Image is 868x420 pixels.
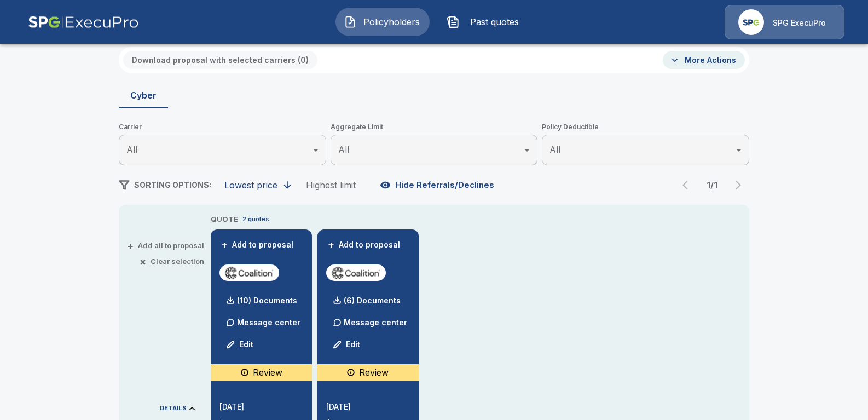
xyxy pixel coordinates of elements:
[306,180,356,191] div: Highest limit
[224,180,277,191] div: Lowest price
[127,242,134,249] span: +
[134,180,211,189] span: SORTING OPTIONS:
[464,15,524,28] span: Past quotes
[221,241,228,249] span: +
[378,175,499,195] button: Hide Referrals/Declines
[738,9,764,35] img: Agency Icon
[328,241,334,249] span: +
[338,144,349,155] span: All
[237,297,297,304] p: (10) Documents
[549,144,560,155] span: All
[253,366,282,379] p: Review
[331,122,538,133] span: Aggregate Limit
[773,18,826,28] p: SPG ExecuPro
[119,122,326,133] span: Carrier
[361,15,421,28] span: Policyholders
[344,317,407,328] p: Message center
[326,239,403,251] button: +Add to proposal
[725,5,844,39] a: Agency IconSPG ExecuPro
[126,144,137,155] span: All
[335,8,430,36] button: Policyholders IconPolicyholders
[663,51,745,69] button: More Actions
[237,317,300,328] p: Message center
[28,5,139,39] img: AA Logo
[438,8,533,36] button: Past quotes IconPast quotes
[140,258,146,265] span: ×
[119,82,168,108] button: Cyber
[344,297,401,304] p: (6) Documents
[142,258,204,265] button: ×Clear selection
[242,215,269,224] p: 2 quotes
[123,51,317,69] button: Download proposal with selected carriers (0)
[211,214,238,225] p: QUOTE
[211,364,312,381] div: Contact Coalition if revenue exceeds $50M, as this account will no longer qualify for automatic r...
[331,264,381,281] img: coalitioncyber
[359,366,389,379] p: Review
[326,403,410,411] p: [DATE]
[542,122,749,133] span: Policy Deductible
[219,239,296,251] button: +Add to proposal
[224,264,275,281] img: coalitioncyber
[344,15,357,28] img: Policyholders Icon
[222,333,259,355] button: Edit
[701,181,723,189] p: 1 / 1
[160,405,187,411] p: DETAILS
[447,15,460,28] img: Past quotes Icon
[219,403,303,411] p: [DATE]
[317,364,419,381] div: Contact Coalition if revenue exceeds $50M, as this account will no longer qualify for automatic r...
[328,333,366,355] button: Edit
[129,242,204,249] button: +Add all to proposal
